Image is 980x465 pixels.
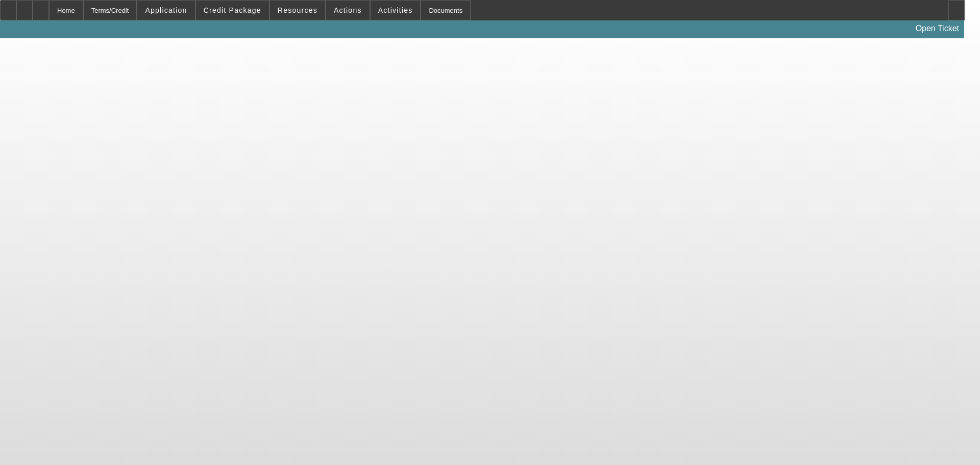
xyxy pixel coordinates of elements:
button: Actions [326,1,370,20]
span: Application [145,6,187,14]
button: Application [137,1,194,20]
a: Open Ticket [912,20,963,37]
span: Credit Package [204,6,261,14]
button: Resources [270,1,325,20]
span: Resources [278,6,317,14]
button: Activities [371,1,421,20]
span: Actions [334,6,362,14]
button: Credit Package [196,1,269,20]
span: Activities [378,6,413,14]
